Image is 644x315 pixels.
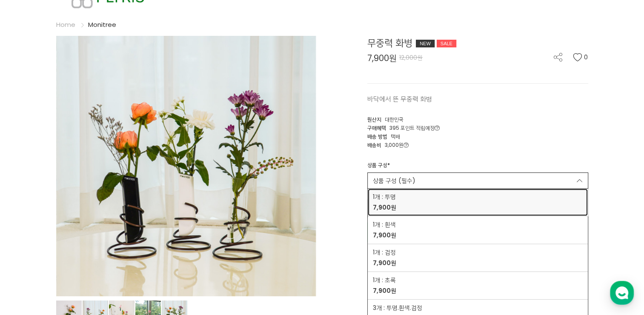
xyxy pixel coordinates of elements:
span: 1개 : 초록 [373,276,396,285]
span: 대화 [78,257,88,264]
span: 배송 방법 [367,133,387,140]
a: 1개 : 흰색7,900원 [368,216,588,244]
span: 3,000원 [385,141,409,149]
a: 설정 [110,244,163,265]
span: 대한민국 [385,116,404,123]
strong: 7,900원 [373,286,396,295]
span: 설정 [132,257,142,264]
span: 0 [584,53,588,61]
a: 1개 : 초록7,900원 [368,272,588,299]
span: 택배 [391,133,400,140]
div: SALE [437,40,456,47]
div: NEW [416,40,435,47]
span: 1개 : 투명 [373,192,396,201]
a: Home [56,20,75,29]
a: 홈 [3,244,56,265]
span: 홈 [27,257,32,264]
button: 0 [573,53,588,61]
p: 바닥에서 뜬 무중력 화병 [367,94,588,104]
div: 무중력 화병 [367,36,588,50]
span: 배송비 [367,141,381,149]
span: 395 포인트 적립예정 [389,124,440,131]
span: 7,900원 [367,54,397,62]
span: 1개 : 흰색 [373,220,396,229]
span: 원산지 [367,116,381,123]
strong: 7,900원 [373,203,396,212]
span: 3개 : 투명.흰색.검정 [373,303,422,312]
span: 1개 : 검정 [373,248,396,257]
a: 1개 : 검정7,900원 [368,244,588,271]
a: Monitree [88,20,116,29]
a: 상품 구성 (필수) [367,172,588,189]
a: 1개 : 투명7,900원 [368,189,588,216]
div: 상품 구성 [367,161,390,172]
span: 12,000원 [399,53,423,62]
strong: 7,900원 [373,259,396,267]
a: 대화 [56,244,110,265]
strong: 7,900원 [373,231,396,239]
span: 구매혜택 [367,124,386,131]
